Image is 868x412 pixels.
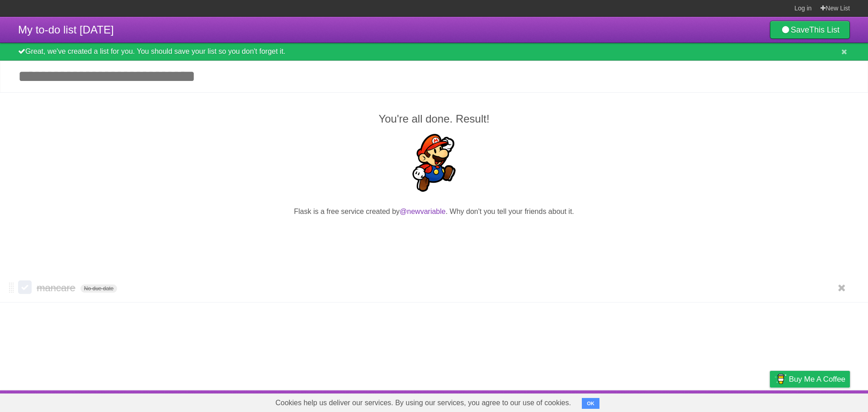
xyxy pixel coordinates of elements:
b: This List [809,25,840,34]
iframe: X Post Button [418,228,450,241]
label: Done [18,280,32,294]
span: My to-do list [DATE] [18,24,114,36]
span: mancare [37,282,78,294]
img: Super Mario [405,134,463,192]
span: Buy me a coffee [789,371,845,387]
a: @newvariable [400,208,446,215]
p: Flask is a free service created by . Why don't you tell your friends about it. [18,206,850,217]
span: No due date [80,284,117,293]
button: OK [582,398,599,409]
a: Terms [727,393,747,410]
a: About [650,393,669,410]
span: Cookies help us deliver our services. By using our services, you agree to our use of cookies. [266,394,580,412]
img: Buy me a coffee [774,371,787,387]
a: Privacy [758,393,782,410]
h2: You're all done. Result! [18,111,850,127]
a: Suggest a feature [793,393,850,410]
a: SaveThis List [770,21,850,39]
a: Buy me a coffee [770,371,850,388]
a: Developers [679,393,716,410]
